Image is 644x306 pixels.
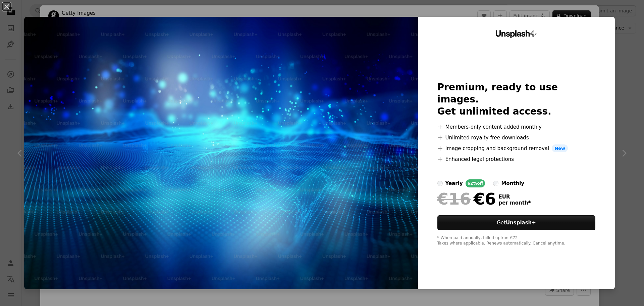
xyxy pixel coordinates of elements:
button: GetUnsplash+ [437,215,596,230]
div: 62% off [466,179,485,187]
div: monthly [501,179,524,187]
span: €16 [437,190,471,208]
li: Enhanced legal protections [437,155,596,163]
div: €6 [437,190,496,208]
li: Unlimited royalty-free downloads [437,134,596,142]
strong: Unsplash+ [506,220,536,226]
div: * When paid annually, billed upfront €72 Taxes where applicable. Renews automatically. Cancel any... [437,235,596,246]
li: Image cropping and background removal [437,144,596,152]
input: yearly62%off [437,181,443,186]
span: New [552,144,568,152]
h2: Premium, ready to use images. Get unlimited access. [437,81,596,118]
span: EUR [499,194,531,200]
div: yearly [445,179,463,187]
span: per month * [499,200,531,206]
input: monthly [493,181,498,186]
li: Members-only content added monthly [437,123,596,131]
